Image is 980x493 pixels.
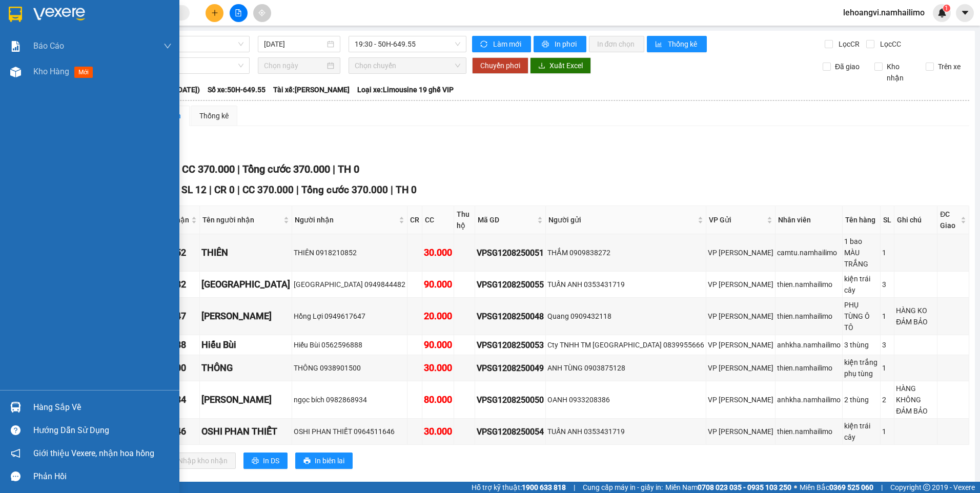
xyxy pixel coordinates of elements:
[294,394,405,405] div: ngọc bích 0982868934
[243,453,288,469] button: printerIn DS
[480,40,489,49] span: sync
[777,247,841,258] div: camtu.namhailimo
[258,9,266,16] span: aim
[882,394,892,405] div: 2
[538,62,545,70] span: download
[923,484,930,491] span: copyright
[211,9,218,16] span: plus
[230,4,248,22] button: file-add
[477,310,544,323] div: VPSG1208250048
[33,469,172,484] div: Phản hồi
[33,400,172,415] div: Hàng sắp về
[547,362,704,374] div: ANH TÙNG 0903875128
[200,419,292,445] td: OSHI PHAN THIẾT
[33,423,172,438] div: Hướng dẫn sử dụng
[477,246,544,259] div: VPSG1208250051
[475,234,546,272] td: VPSG1208250051
[547,247,704,258] div: THẮM 0909838272
[158,453,236,469] button: downloadNhập kho nhận
[896,383,935,417] div: HÀNG KHÔNG ĐẢM BẢO
[200,335,292,355] td: Hiếu Bùi
[961,8,970,17] span: caret-down
[493,38,523,50] span: Làm mới
[943,5,950,12] sup: 1
[800,482,873,493] span: Miền Bắc
[777,279,841,290] div: thien.namhailimo
[396,184,417,196] span: TH 0
[882,279,892,290] div: 3
[182,163,235,175] span: CC 370.000
[181,184,207,196] span: SL 12
[844,299,879,333] div: PHỤ TÙNG Ô TÔ
[200,381,292,419] td: ngọc bích
[475,272,546,298] td: VPSG1208250055
[665,482,791,493] span: Miền Nam
[422,206,454,234] th: CC
[706,298,775,335] td: VP Phạm Ngũ Lão
[202,214,281,225] span: Tên người nhận
[424,393,452,407] div: 80.000
[200,234,292,272] td: THIÊN
[835,6,933,19] span: lehoangvi.namhailimo
[477,278,544,291] div: VPSG1208250055
[424,424,452,439] div: 30.000
[199,110,229,121] div: Thống kê
[264,38,324,50] input: 12/08/2025
[843,206,881,234] th: Tên hàng
[775,206,843,234] th: Nhân viên
[777,339,841,351] div: anhkha.namhailimo
[294,279,405,290] div: [GEOGRAPHIC_DATA] 0949844482
[881,482,883,493] span: |
[315,455,344,466] span: In biên lai
[294,362,405,374] div: THÔNG 0938901500
[201,277,290,292] div: [GEOGRAPHIC_DATA]
[844,339,879,351] div: 3 thùng
[708,279,773,290] div: VP [PERSON_NAME]
[355,58,461,73] span: Chọn chuyến
[876,38,903,50] span: Lọc CC
[235,9,242,16] span: file-add
[294,311,405,322] div: Hồng Lợi 0949617647
[547,279,704,290] div: TUẤN ANH 0353431719
[263,455,279,466] span: In DS
[534,36,586,52] button: printerIn phơi
[454,206,475,234] th: Thu hộ
[547,426,704,437] div: TUẤN ANH 0353431719
[708,426,773,437] div: VP [PERSON_NAME]
[956,4,974,22] button: caret-down
[477,425,544,438] div: VPSG1208250054
[834,38,861,50] span: Lọc CR
[201,338,290,352] div: Hiếu Bùi
[424,245,452,260] div: 30.000
[475,298,546,335] td: VPSG1208250048
[549,60,583,71] span: Xuất Excel
[9,7,22,22] img: logo-vxr
[882,362,892,374] div: 1
[881,206,894,234] th: SL
[882,339,892,351] div: 3
[708,247,773,258] div: VP [PERSON_NAME]
[424,309,452,323] div: 20.000
[10,67,21,77] img: warehouse-icon
[237,184,240,196] span: |
[74,67,93,78] span: mới
[206,4,223,22] button: plus
[201,361,290,375] div: THÔNG
[242,163,330,175] span: Tổng cước 370.000
[338,163,359,175] span: TH 0
[201,424,290,439] div: OSHI PHAN THIẾT
[294,247,405,258] div: THIÊN 0918210852
[547,311,704,322] div: Quang 0909432118
[33,67,69,76] span: Kho hàng
[295,453,353,469] button: printerIn biên lai
[522,483,566,491] strong: 1900 633 818
[33,39,64,52] span: Báo cáo
[589,36,645,52] button: In đơn chọn
[829,483,873,491] strong: 0369 525 060
[200,272,292,298] td: THÁI HÒA
[698,483,791,491] strong: 0708 023 035 - 0935 103 250
[475,355,546,381] td: VPSG1208250049
[668,38,699,50] span: Thống kê
[10,41,21,52] img: solution-icon
[208,84,266,95] span: Số xe: 50H-649.55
